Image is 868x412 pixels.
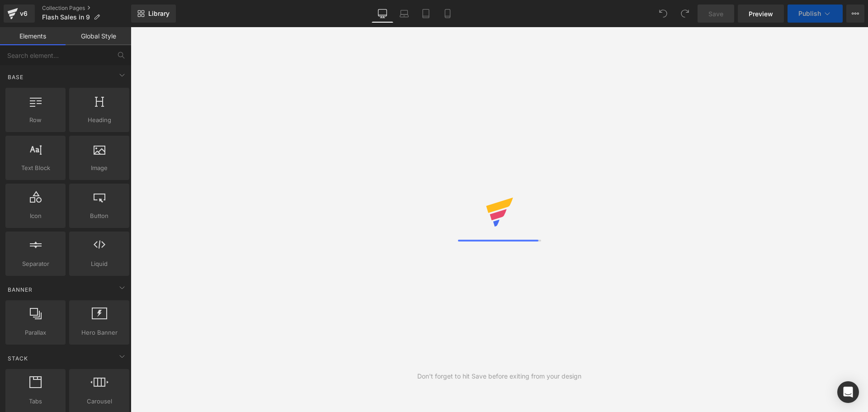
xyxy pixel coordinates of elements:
a: Desktop [372,5,393,23]
div: Open Intercom Messenger [837,381,859,403]
span: Flash Sales in 9 [42,14,90,21]
a: Mobile [437,5,458,23]
button: Publish [788,5,843,23]
span: Tabs [8,397,63,406]
span: Parallax [8,328,63,337]
div: Don't forget to hit Save before exiting from your design [417,371,581,381]
span: Hero Banner [72,328,127,337]
span: Banner [7,285,33,294]
a: Tablet [415,5,437,23]
span: Icon [8,211,63,221]
span: Publish [798,10,821,17]
span: Base [7,73,24,81]
span: Library [148,9,170,18]
span: Button [72,211,127,221]
span: Text Block [8,163,63,173]
a: Global Style [66,27,131,45]
span: Separator [8,259,63,269]
span: Row [8,115,63,125]
div: v6 [18,8,29,19]
span: Save [708,9,723,19]
button: More [846,5,864,23]
span: Liquid [72,259,127,269]
a: Collection Pages [42,5,131,12]
a: New Library [131,5,176,23]
button: Redo [676,5,694,23]
span: Preview [749,9,773,19]
span: Heading [72,115,127,125]
button: Undo [654,5,672,23]
a: Laptop [393,5,415,23]
span: Image [72,163,127,173]
a: v6 [4,5,35,23]
span: Carousel [72,397,127,406]
span: Stack [7,354,29,363]
a: Preview [738,5,784,23]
